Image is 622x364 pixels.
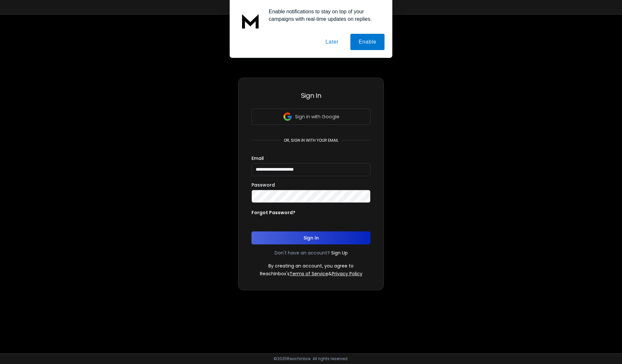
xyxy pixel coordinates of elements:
p: By creating an account, you agree to [268,263,354,269]
button: Later [317,34,346,50]
p: or, sign in with your email [281,138,341,143]
img: notification icon [237,8,264,34]
label: Password [251,183,275,187]
p: ReachInbox's & [260,270,362,277]
p: © 2025 Reachinbox. All rights reserved. [274,356,348,361]
a: Terms of Service [290,270,328,277]
div: Enable notifications to stay on top of your campaigns with real-time updates on replies. [264,8,385,23]
button: Enable [350,34,385,50]
label: Email [251,156,264,161]
p: Sign in with Google [295,113,339,120]
a: Privacy Policy [332,270,362,277]
p: Forgot Password? [251,209,295,216]
button: Sign In [251,231,371,244]
a: Sign Up [331,250,348,256]
button: Sign in with Google [251,109,371,125]
p: Don't have an account? [275,250,330,256]
h3: Sign In [251,91,371,100]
